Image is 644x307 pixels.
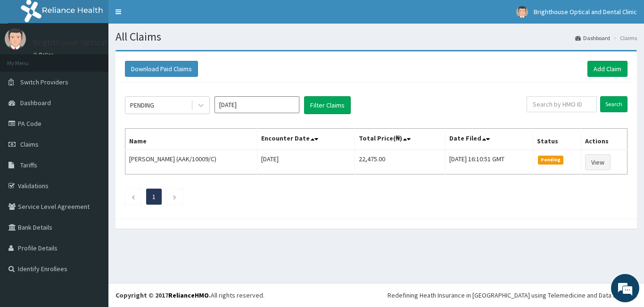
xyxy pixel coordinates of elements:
[33,51,56,58] a: Online
[585,154,611,170] a: View
[527,96,597,112] input: Search by HMO ID
[173,192,177,201] a: Next page
[581,129,627,150] th: Actions
[130,100,154,110] div: PENDING
[446,150,533,174] td: [DATE] 16:10:51 GMT
[257,129,355,150] th: Encounter Date
[446,129,533,150] th: Date Filed
[355,129,446,150] th: Total Price(₦)
[257,150,355,174] td: [DATE]
[125,61,198,77] button: Download Paid Claims
[131,192,135,201] a: Previous page
[116,31,637,43] h1: All Claims
[5,28,26,50] img: User Image
[125,150,257,174] td: [PERSON_NAME] (AAK/10009/C)
[516,6,528,18] img: User Image
[20,99,51,107] span: Dashboard
[168,291,209,299] a: RelianceHMO
[600,96,627,112] input: Search
[108,283,644,307] footer: All rights reserved.
[533,129,581,150] th: Status
[116,291,211,299] strong: Copyright © 2017 .
[20,140,39,149] span: Claims
[534,8,637,16] span: Brighthouse Optical and Dental Clinic
[611,34,637,42] li: Claims
[388,290,637,300] div: Redefining Heath Insurance in [GEOGRAPHIC_DATA] using Telemedicine and Data Science!
[304,96,351,114] button: Filter Claims
[125,129,257,150] th: Name
[20,78,68,86] span: Switch Providers
[355,150,446,174] td: 22,475.00
[575,34,610,42] a: Dashboard
[538,156,564,164] span: Pending
[33,38,171,47] p: Brighthouse Optical and Dental Clinic
[587,61,627,77] a: Add Claim
[215,96,299,113] input: Select Month and Year
[152,192,156,201] a: Page 1 is your current page
[20,161,37,169] span: Tariffs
